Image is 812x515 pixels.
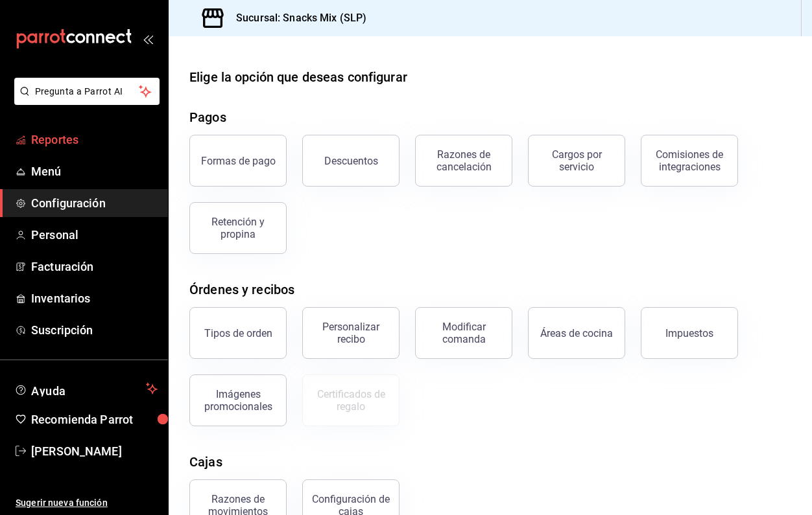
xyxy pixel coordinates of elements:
[35,85,139,98] span: Pregunta a Parrot AI
[189,280,294,299] div: Órdenes y recibos
[528,135,625,187] button: Cargos por servicio
[31,163,158,180] span: Menú
[31,226,158,244] span: Personal
[226,10,366,26] h3: Sucursal: Snacks Mix (SLP)
[9,94,160,108] a: Pregunta a Parrot AI
[31,290,158,307] span: Inventarios
[189,374,287,426] button: Imágenes promocionales
[302,135,400,187] button: Descuentos
[31,194,158,212] span: Configuración
[311,388,391,413] div: Certificados de regalo
[424,148,504,173] div: Razones de cancelación
[424,321,504,345] div: Modificar comanda
[665,327,713,339] div: Impuestos
[324,155,378,167] div: Descuentos
[189,135,287,187] button: Formas de pago
[198,216,278,240] div: Retención y propina
[189,108,226,127] div: Pagos
[198,388,278,413] div: Imágenes promocionales
[536,148,617,173] div: Cargos por servicio
[31,258,158,275] span: Facturación
[189,307,287,359] button: Tipos de orden
[204,327,272,339] div: Tipos de orden
[649,148,730,173] div: Comisiones de integraciones
[641,307,738,359] button: Impuestos
[528,307,625,359] button: Áreas de cocina
[14,78,160,105] button: Pregunta a Parrot AI
[415,307,512,359] button: Modificar comanda
[189,202,287,254] button: Retención y propina
[189,67,407,87] div: Elige la opción que deseas configurar
[31,131,158,148] span: Reportes
[31,321,158,339] span: Suscripción
[311,321,391,345] div: Personalizar recibo
[540,327,613,339] div: Áreas de cocina
[201,155,276,167] div: Formas de pago
[16,496,158,510] span: Sugerir nueva función
[31,411,158,428] span: Recomienda Parrot
[641,135,738,187] button: Comisiones de integraciones
[302,374,400,426] button: Certificados de regalo
[143,34,153,44] button: open_drawer_menu
[415,135,512,187] button: Razones de cancelación
[302,307,400,359] button: Personalizar recibo
[189,452,222,472] div: Cajas
[31,442,158,460] span: [PERSON_NAME]
[31,381,141,396] span: Ayuda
